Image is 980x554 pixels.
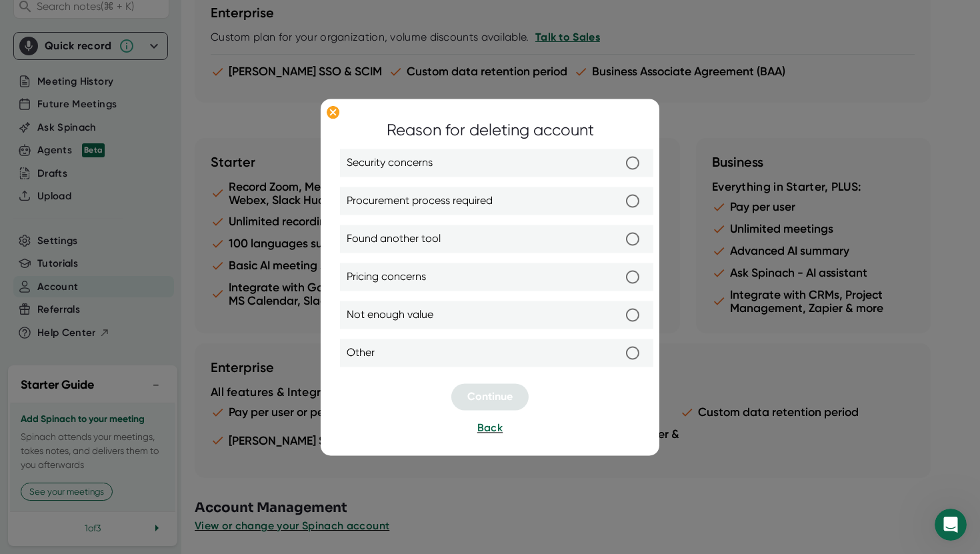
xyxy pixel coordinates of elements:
[935,509,967,541] iframe: Intercom live chat
[477,421,503,434] span: Back
[347,307,433,323] span: Not enough value
[451,383,529,410] button: Continue
[347,269,426,285] span: Pricing concerns
[347,155,433,171] span: Security concerns
[347,193,493,209] span: Procurement process required
[347,345,375,361] span: Other
[477,420,503,436] button: Back
[467,390,513,403] span: Continue
[387,118,594,142] div: Reason for deleting account
[347,231,441,247] span: Found another tool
